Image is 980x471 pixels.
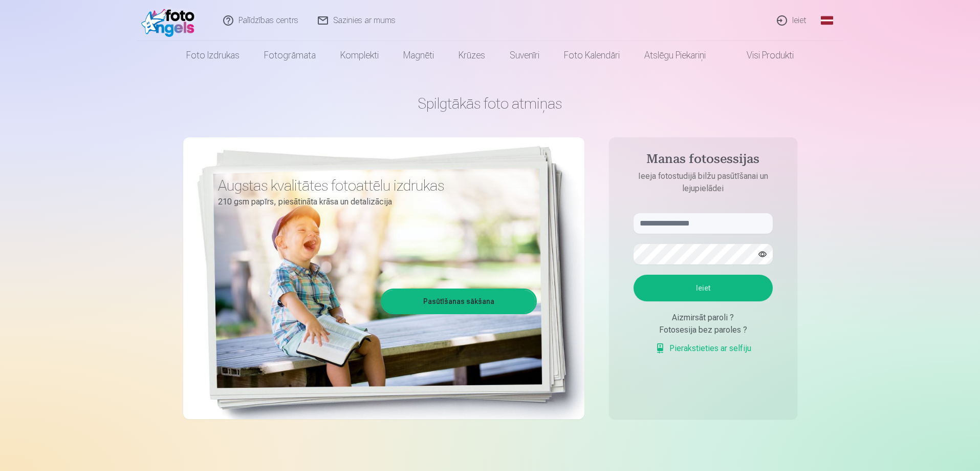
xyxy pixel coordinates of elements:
[382,290,535,313] a: Pasūtīšanas sākšana
[634,312,773,324] div: Aizmirsāt paroli ?
[183,94,797,113] h1: Spilgtākās foto atmiņas
[218,195,529,209] p: 210 gsm papīrs, piesātināta krāsa un detalizācija
[634,324,773,336] div: Fotosesija bez paroles ?
[655,342,751,355] a: Pierakstieties ar selfiju
[634,275,773,301] button: Ieiet
[446,41,497,70] a: Krūzes
[552,41,632,70] a: Foto kalendāri
[718,41,806,70] a: Visi produkti
[174,41,252,70] a: Foto izdrukas
[141,4,200,37] img: /fa1
[632,41,718,70] a: Atslēgu piekariņi
[391,41,446,70] a: Magnēti
[497,41,552,70] a: Suvenīri
[623,152,783,170] h4: Manas fotosessijas
[252,41,328,70] a: Fotogrāmata
[218,176,529,195] h3: Augstas kvalitātes fotoattēlu izdrukas
[623,170,783,195] p: Ieeja fotostudijā bilžu pasūtīšanai un lejupielādei
[328,41,391,70] a: Komplekti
